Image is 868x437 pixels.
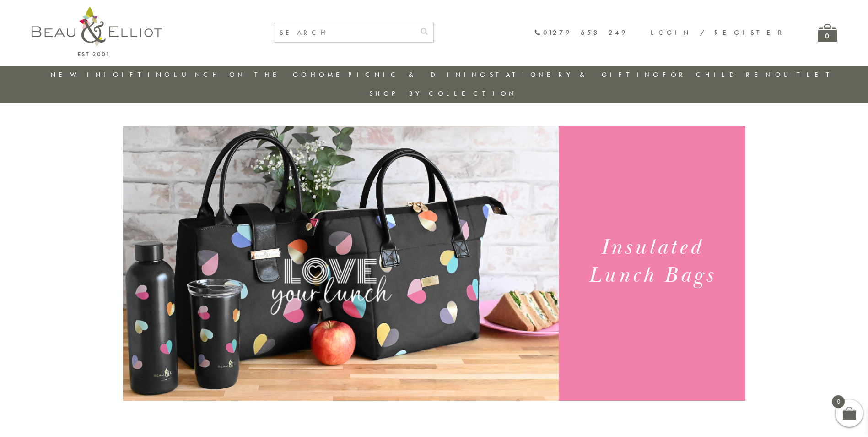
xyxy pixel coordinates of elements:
input: SEARCH [274,23,415,42]
a: Stationery & Gifting [490,70,661,79]
span: 0 [832,395,845,408]
img: logo [32,7,162,56]
a: Outlet [775,70,836,79]
a: Gifting [113,70,173,79]
a: Login / Register [651,28,786,37]
a: For Children [663,70,774,79]
a: Home [311,70,347,79]
h1: Insulated Lunch Bags [570,234,734,290]
a: 01279 653 249 [534,29,628,37]
a: New in! [50,70,112,79]
a: Shop by collection [369,89,517,98]
a: Picnic & Dining [348,70,488,79]
a: 0 [818,24,837,42]
a: Lunch On The Go [174,70,309,79]
img: Emily Heart Set [123,126,559,401]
